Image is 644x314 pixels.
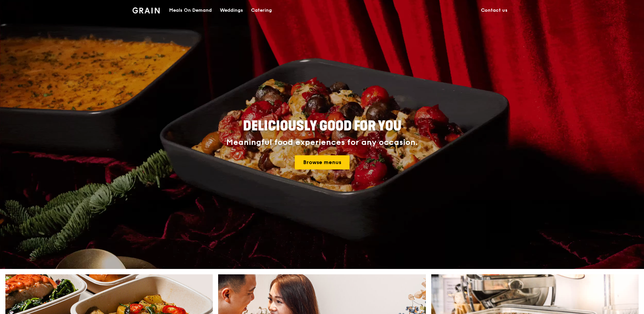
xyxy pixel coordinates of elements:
[169,0,212,21] div: Meals On Demand
[251,0,272,21] div: Catering
[220,0,243,21] div: Weddings
[477,0,512,21] a: Contact us
[216,0,247,21] a: Weddings
[201,138,443,147] div: Meaningful food experiences for any occasion.
[247,0,276,21] a: Catering
[295,155,350,169] a: Browse menus
[132,7,160,13] img: Grain
[243,118,401,134] span: Deliciously good for you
